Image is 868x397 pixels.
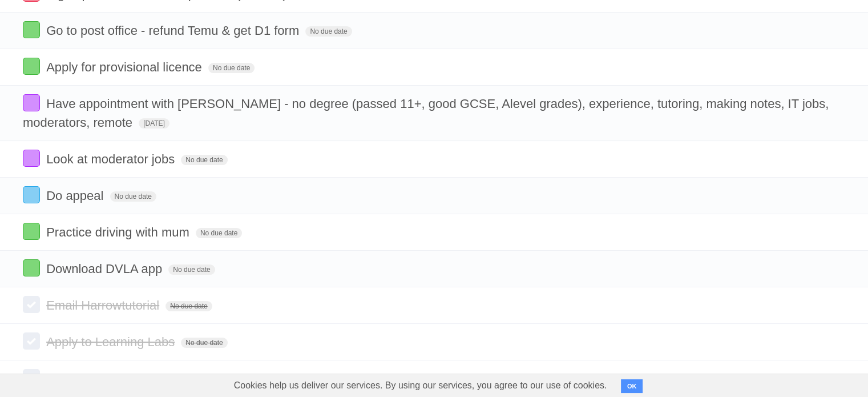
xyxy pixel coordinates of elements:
[181,155,227,165] span: No due date
[46,262,165,276] span: Download DVLA app
[139,118,169,129] span: [DATE]
[223,374,619,397] span: Cookies help us deliver our services. By using our services, you agree to our use of cookies.
[46,298,162,312] span: Email Harrowtutorial
[46,225,192,239] span: Practice driving with mum
[110,191,156,202] span: No due date
[46,23,302,38] span: Go to post office - refund Temu & get D1 form
[621,379,643,393] button: OK
[165,301,212,311] span: No due date
[46,335,177,349] span: Apply to Learning Labs
[46,189,106,203] span: Do appeal
[305,26,352,37] span: No due date
[23,369,40,386] label: Done
[46,371,124,386] span: Email Euruka
[23,21,40,38] label: Done
[196,228,242,238] span: No due date
[208,63,255,73] span: No due date
[23,58,40,75] label: Done
[46,152,177,166] span: Look at moderator jobs
[23,97,829,130] span: Have appointment with [PERSON_NAME] - no degree (passed 11+, good GCSE, Alevel grades), experienc...
[168,264,215,275] span: No due date
[46,60,205,74] span: Apply for provisional licence
[23,332,40,350] label: Done
[23,296,40,313] label: Done
[181,338,227,348] span: No due date
[23,223,40,240] label: Done
[23,94,40,111] label: Done
[23,186,40,203] label: Done
[23,259,40,276] label: Done
[23,150,40,167] label: Done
